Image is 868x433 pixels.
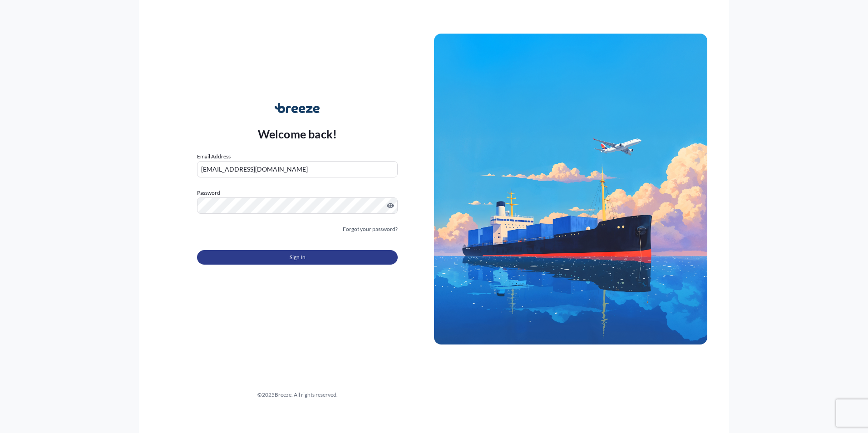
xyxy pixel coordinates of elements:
[290,253,306,262] span: Sign In
[434,34,707,344] img: Ship illustration
[258,127,337,141] p: Welcome back!
[197,152,231,161] label: Email Address
[343,225,398,234] a: Forgot your password?
[197,188,398,197] label: Password
[161,390,434,399] div: © 2025 Breeze. All rights reserved.
[387,202,394,209] button: Show password
[197,250,398,265] button: Sign In
[197,161,398,177] input: example@gmail.com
